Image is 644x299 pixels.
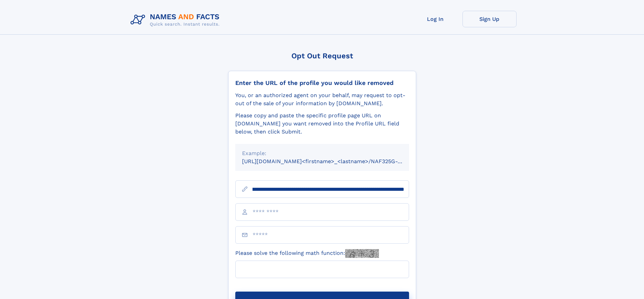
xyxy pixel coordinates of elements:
[235,249,379,258] label: Please solve the following math function:
[235,112,409,136] div: Please copy and paste the specific profile page URL on [DOMAIN_NAME] you want removed into the Pr...
[235,91,409,108] div: You, or an authorized agent on your behalf, may request to opt-out of the sale of your informatio...
[462,11,517,27] a: Sign Up
[242,158,422,165] small: [URL][DOMAIN_NAME]<firstname>_<lastname>/NAF325G-xxxxxxxx
[228,52,416,60] div: Opt Out Request
[408,11,462,27] a: Log In
[235,79,409,87] div: Enter the URL of the profile you would like removed
[128,11,225,29] img: Logo Names and Facts
[242,149,402,157] div: Example:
